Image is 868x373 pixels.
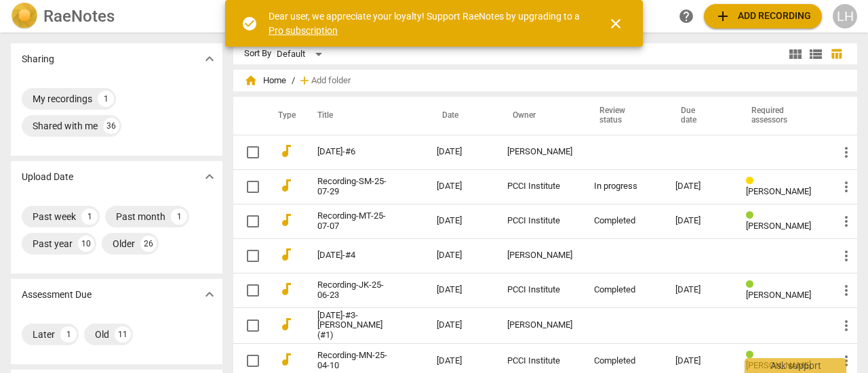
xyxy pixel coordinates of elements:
[746,211,759,221] span: Review status: completed
[267,97,301,135] th: Type
[60,326,77,343] div: 1
[171,209,187,225] div: 1
[838,179,854,195] span: more_vert
[103,118,119,134] div: 36
[317,177,388,197] a: Recording-SM-25-07-29
[426,97,496,135] th: Date
[201,51,218,67] span: expand_more
[838,282,854,299] span: more_vert
[426,238,496,273] td: [DATE]
[244,49,271,59] div: Sort By
[33,210,76,223] div: Past week
[33,328,55,341] div: Later
[746,221,811,231] span: [PERSON_NAME]
[301,97,426,135] th: Title
[826,44,846,64] button: Table view
[675,216,724,226] div: [DATE]
[140,236,157,252] div: 26
[278,316,294,332] span: audiotrack
[833,4,857,28] div: LH
[317,311,388,341] a: [DATE]-#3- [PERSON_NAME] (#1)
[278,143,294,159] span: audiotrack
[594,216,654,226] div: Completed
[838,144,854,160] span: more_vert
[675,181,724,192] div: [DATE]
[317,147,388,157] a: [DATE]-#6
[199,49,220,69] button: Show more
[78,236,94,252] div: 10
[269,9,583,37] div: Dear user, we appreciate your loyalty! Support RaeNotes by upgrading to a
[426,307,496,344] td: [DATE]
[745,358,846,373] div: Ask support
[787,46,804,62] span: view_module
[277,43,327,65] div: Default
[608,16,624,32] span: close
[201,286,218,303] span: expand_more
[674,4,698,28] a: Help
[808,46,824,62] span: view_list
[507,250,572,261] div: [PERSON_NAME]
[292,76,295,86] span: /
[838,248,854,264] span: more_vert
[594,181,654,192] div: In progress
[98,91,114,107] div: 1
[665,97,735,135] th: Due date
[746,186,811,196] span: [PERSON_NAME]
[594,285,654,295] div: Completed
[715,8,731,24] span: add
[507,147,572,157] div: [PERSON_NAME]
[838,317,854,334] span: more_vert
[746,176,759,186] span: Review status: in progress
[244,74,258,87] span: home
[81,209,98,225] div: 1
[278,351,294,368] span: audiotrack
[278,281,294,297] span: audiotrack
[735,97,827,135] th: Required assessors
[599,7,632,40] button: Close
[33,119,98,133] div: Shared with me
[583,97,665,135] th: Review status
[317,211,388,232] a: Recording-MT-25-07-07
[43,7,115,26] h2: RaeNotes
[746,350,759,360] span: Review status: completed
[116,210,165,223] div: Past month
[298,74,311,87] span: add
[496,97,583,135] th: Owner
[95,328,109,341] div: Old
[507,181,572,192] div: PCCI Institute
[11,3,220,30] a: LogoRaeNotes
[678,8,694,24] span: help
[22,288,92,302] p: Assessment Due
[704,4,822,28] button: Upload
[746,290,811,300] span: [PERSON_NAME]
[507,216,572,226] div: PCCI Institute
[244,74,286,87] span: Home
[426,273,496,307] td: [DATE]
[269,25,338,36] a: Pro subscription
[113,237,135,250] div: Older
[115,326,131,343] div: 11
[317,351,388,371] a: Recording-MN-25-04-10
[11,3,38,30] img: Logo
[278,177,294,194] span: audiotrack
[426,135,496,169] td: [DATE]
[806,44,826,64] button: List view
[715,8,811,24] span: Add recording
[199,167,220,187] button: Show more
[317,250,388,261] a: [DATE]-#4
[507,285,572,295] div: PCCI Institute
[830,47,843,60] span: table_chart
[785,44,806,64] button: Tile view
[311,76,351,86] span: Add folder
[507,320,572,330] div: [PERSON_NAME]
[426,204,496,238] td: [DATE]
[838,353,854,369] span: more_vert
[278,246,294,263] span: audiotrack
[675,285,724,295] div: [DATE]
[241,16,258,32] span: check_circle
[317,280,388,301] a: Recording-JK-25-06-23
[33,92,92,106] div: My recordings
[201,169,218,185] span: expand_more
[426,169,496,204] td: [DATE]
[675,356,724,366] div: [DATE]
